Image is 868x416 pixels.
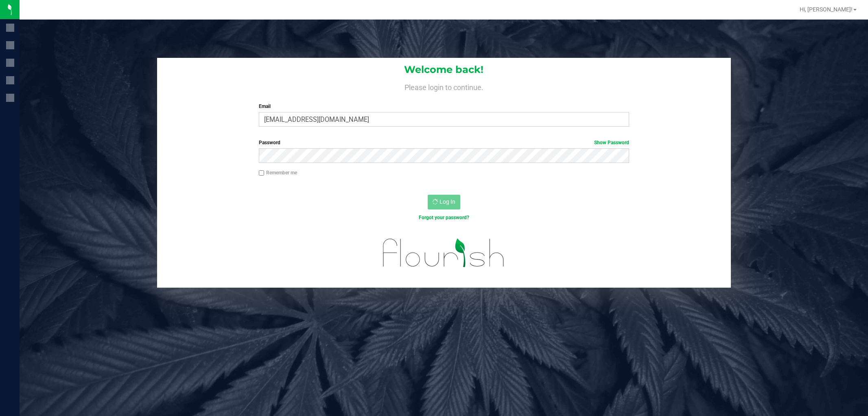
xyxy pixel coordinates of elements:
label: Remember me [259,169,297,176]
a: Forgot your password? [419,215,469,220]
a: Show Password [594,140,629,145]
label: Email [259,103,629,110]
button: Log In [428,195,460,209]
span: Password [259,140,280,145]
h4: Please login to continue. [157,81,731,91]
img: flourish_logo.svg [372,230,516,276]
h1: Welcome back! [157,64,731,75]
span: Log In [439,198,455,205]
span: Hi, [PERSON_NAME]! [800,6,853,13]
input: Remember me [259,170,265,176]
